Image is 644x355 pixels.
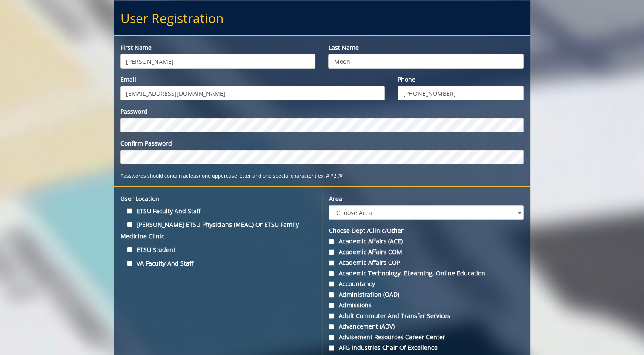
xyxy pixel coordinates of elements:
[120,43,315,52] label: First name
[120,195,315,203] label: User location
[114,1,530,35] h2: User Registration
[120,244,315,255] label: ETSU Student
[329,333,523,341] label: Advisement Resources Career Center
[120,258,315,269] label: VA Faculty and Staff
[120,205,315,217] label: ETSU Faculty and Staff
[329,301,523,309] label: Admissions
[329,237,523,246] label: Academic Affairs (ACE)
[329,322,523,331] label: Advancement (ADV)
[120,172,344,179] small: Passwords should contain at least one uppercase letter and one special character ( ex. #,$,!,@)
[329,248,523,256] label: Academic Affairs COM
[329,258,523,267] label: Academic Affairs COP
[329,226,523,235] label: Choose Dept./Clinic/Other
[120,75,385,84] label: Email
[329,344,523,352] label: AFG Industries Chair of Excellence
[398,75,524,84] label: Phone
[120,139,524,148] label: Confirm Password
[329,269,523,278] label: Academic Technology, eLearning, Online Education
[329,280,523,288] label: Accountancy
[329,312,523,320] label: Adult Commuter and Transfer Services
[120,219,315,242] label: [PERSON_NAME] ETSU Physicians (MEAC) or ETSU Family Medicine Clinic
[120,107,524,116] label: Password
[329,195,523,203] label: Area
[328,43,523,52] label: Last name
[329,290,523,299] label: Administration (OAD)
